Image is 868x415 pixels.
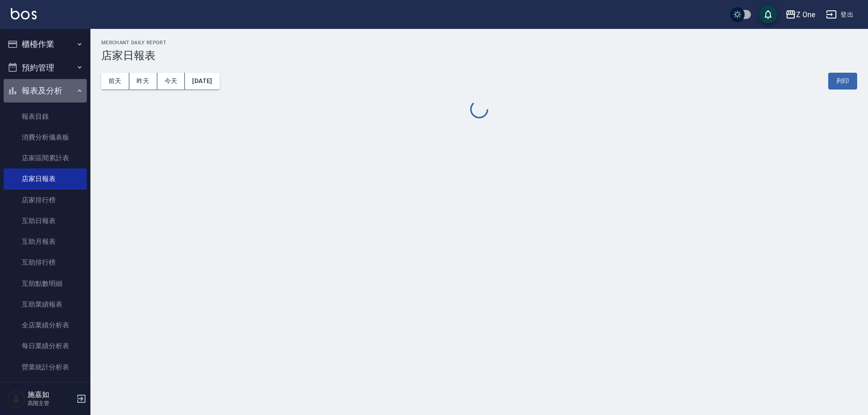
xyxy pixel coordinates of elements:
a: 全店業績分析表 [4,315,87,336]
button: save [759,5,777,23]
a: 互助業績報表 [4,294,87,315]
button: 預約管理 [4,56,87,79]
button: 列印 [828,73,857,89]
a: 互助日報表 [4,210,87,231]
h2: Merchant Daily Report [101,40,857,46]
button: 今天 [157,73,185,89]
button: [DATE] [185,73,219,89]
div: Z One [796,9,815,20]
a: 店家區間累計表 [4,148,87,168]
button: 昨天 [129,73,157,89]
p: 高階主管 [28,399,74,407]
a: 店家排行榜 [4,190,87,210]
a: 互助月報表 [4,231,87,252]
button: 櫃檯作業 [4,33,87,56]
button: Z One [782,5,819,24]
button: 前天 [101,73,129,89]
a: 店家日報表 [4,168,87,189]
img: Person [7,390,25,408]
h3: 店家日報表 [101,49,857,62]
img: Logo [11,8,37,19]
h5: 施嘉如 [28,390,74,399]
a: 互助點數明細 [4,273,87,294]
a: 報表目錄 [4,106,87,127]
a: 消費分析儀表板 [4,127,87,148]
button: 登出 [822,6,857,23]
a: 每日業績分析表 [4,336,87,356]
a: 互助排行榜 [4,252,87,273]
button: 報表及分析 [4,79,87,103]
a: 營業統計分析表 [4,357,87,378]
a: 營業項目月分析表 [4,378,87,398]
